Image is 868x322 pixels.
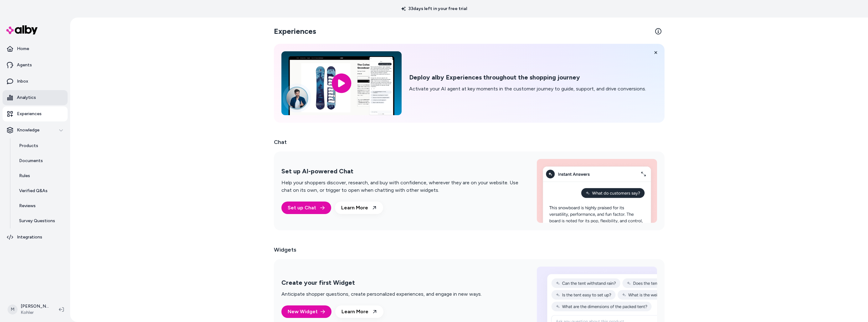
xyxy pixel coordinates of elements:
[3,230,68,245] a: Integrations
[13,213,68,228] a: Survey Questions
[21,303,49,309] p: [PERSON_NAME]
[6,25,38,34] img: alby Logo
[274,26,316,36] h2: Experiences
[17,78,28,84] p: Inbox
[13,168,68,183] a: Rules
[19,173,30,179] p: Rules
[19,203,36,209] p: Reviews
[3,74,68,89] a: Inbox
[281,167,522,175] h2: Set up AI-powered Chat
[409,74,646,81] h2: Deploy alby Experiences throughout the shopping journey
[3,90,68,105] a: Analytics
[19,218,55,224] p: Survey Questions
[19,188,48,194] p: Verified Q&As
[3,106,68,121] a: Experiences
[537,159,657,223] img: Set up AI-powered Chat
[13,153,68,168] a: Documents
[21,309,49,316] span: Kohler
[281,290,482,298] p: Anticipate shopper questions, create personalized experiences, and engage in new ways.
[335,305,383,318] a: Learn More
[281,305,331,318] button: New Widget
[4,299,54,319] button: M[PERSON_NAME]Kohler
[281,179,522,194] p: Help your shoppers discover, research, and buy with confidence, wherever they are on your website...
[17,95,36,101] p: Analytics
[17,62,32,68] p: Agents
[8,304,18,314] span: M
[3,58,68,73] a: Agents
[3,41,68,56] a: Home
[274,138,665,146] h2: Chat
[17,127,39,133] p: Knowledge
[17,46,29,52] p: Home
[3,123,68,138] button: Knowledge
[19,143,38,149] p: Products
[13,138,68,153] a: Products
[19,158,43,164] p: Documents
[274,245,296,254] h2: Widgets
[335,202,383,214] a: Learn More
[17,234,42,240] p: Integrations
[409,85,646,93] p: Activate your AI agent at key moments in the customer journey to guide, support, and drive conver...
[281,279,482,287] h2: Create your first Widget
[17,111,42,117] p: Experiences
[13,198,68,213] a: Reviews
[398,6,471,12] p: 33 days left in your free trial
[281,202,331,214] a: Set up Chat
[13,183,68,198] a: Verified Q&As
